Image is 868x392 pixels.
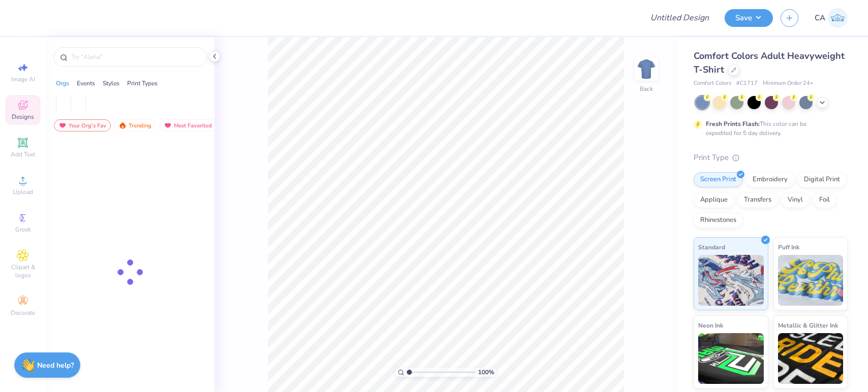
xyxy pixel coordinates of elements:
[642,8,717,28] input: Untitled Design
[15,225,31,234] span: Greek
[781,192,810,208] div: Vinyl
[763,79,814,88] span: Minimum Order: 24 +
[698,242,725,252] span: Standard
[12,113,34,121] span: Designs
[746,172,794,187] div: Embroidery
[159,119,217,132] div: Most Favorited
[706,120,760,128] strong: Fresh Prints Flash:
[694,213,743,228] div: Rhinestones
[118,122,127,129] img: trending.gif
[694,192,734,208] div: Applique
[813,192,836,208] div: Foil
[725,9,773,27] button: Save
[114,119,156,132] div: Trending
[70,52,200,62] input: Try "Alpha"
[11,309,35,317] span: Decorate
[815,12,825,24] span: CA
[54,119,111,132] div: Your Org's Fav
[694,152,848,164] div: Print Type
[694,172,743,187] div: Screen Print
[56,79,69,88] div: Orgs
[706,119,831,138] div: This color can be expedited for 5 day delivery.
[778,242,799,252] span: Puff Ink
[13,188,33,196] span: Upload
[694,50,845,76] span: Comfort Colors Adult Heavyweight T-Shirt
[737,192,778,208] div: Transfers
[736,79,758,88] span: # C1717
[37,361,74,370] strong: Need help?
[778,333,844,384] img: Metallic & Glitter Ink
[11,75,35,83] span: Image AI
[103,79,119,88] div: Styles
[778,320,838,331] span: Metallic & Glitter Ink
[694,79,731,88] span: Comfort Colors
[58,122,67,129] img: most_fav.gif
[636,59,656,79] img: Back
[815,8,848,28] a: CA
[127,79,158,88] div: Print Types
[797,172,847,187] div: Digital Print
[5,263,41,279] span: Clipart & logos
[778,255,844,306] img: Puff Ink
[77,79,95,88] div: Events
[164,122,172,129] img: most_fav.gif
[698,255,764,306] img: Standard
[640,84,653,93] div: Back
[11,150,35,158] span: Add Text
[828,8,848,28] img: Chollene Anne Aranda
[698,333,764,384] img: Neon Ink
[478,368,494,377] span: 100 %
[698,320,723,331] span: Neon Ink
